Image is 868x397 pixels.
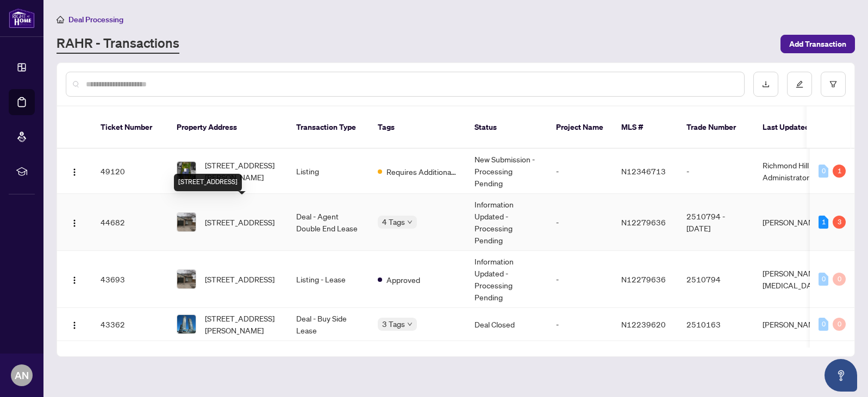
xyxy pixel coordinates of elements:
[205,216,274,228] span: [STREET_ADDRESS]
[819,273,828,286] div: 0
[92,308,168,341] td: 43362
[92,194,168,251] td: 44682
[466,251,547,308] td: Information Updated - Processing Pending
[621,319,666,329] span: N12239620
[466,106,547,149] th: Status
[92,251,168,308] td: 43693
[382,318,405,330] span: 3 Tags
[66,270,83,288] button: Logo
[621,166,666,176] span: N12346713
[825,359,857,392] button: Open asap
[678,149,754,194] td: -
[466,308,547,341] td: Deal Closed
[205,159,279,183] span: [STREET_ADDRESS][PERSON_NAME]
[789,35,846,53] span: Add Transaction
[621,217,666,227] span: N12279636
[547,251,613,308] td: -
[821,72,846,97] button: filter
[754,308,835,341] td: [PERSON_NAME]
[174,174,242,191] div: [STREET_ADDRESS]
[678,106,754,149] th: Trade Number
[819,165,828,178] div: 0
[407,322,413,327] span: down
[15,368,29,383] span: AN
[70,276,79,285] img: Logo
[9,8,35,28] img: logo
[70,168,79,177] img: Logo
[547,106,613,149] th: Project Name
[382,216,405,228] span: 4 Tags
[833,216,846,229] div: 3
[833,273,846,286] div: 0
[819,318,828,331] div: 0
[678,251,754,308] td: 2510794
[547,194,613,251] td: -
[92,149,168,194] td: 49120
[70,321,79,330] img: Logo
[547,308,613,341] td: -
[66,213,83,231] button: Logo
[386,166,457,178] span: Requires Additional Docs
[678,308,754,341] td: 2510163
[177,270,196,288] img: thumbnail-img
[288,194,369,251] td: Deal - Agent Double End Lease
[754,106,835,149] th: Last Updated By
[369,106,466,149] th: Tags
[621,274,666,284] span: N12279636
[466,194,547,251] td: Information Updated - Processing Pending
[57,34,179,54] a: RAHR - Transactions
[70,219,79,228] img: Logo
[796,80,803,88] span: edit
[613,106,678,149] th: MLS #
[288,308,369,341] td: Deal - Buy Side Lease
[780,35,855,53] button: Add Transaction
[762,80,770,88] span: download
[205,273,274,285] span: [STREET_ADDRESS]
[754,194,835,251] td: [PERSON_NAME]
[66,316,83,333] button: Logo
[177,213,196,231] img: thumbnail-img
[466,149,547,194] td: New Submission - Processing Pending
[386,274,420,286] span: Approved
[407,219,413,225] span: down
[787,72,812,97] button: edit
[829,80,837,88] span: filter
[754,149,835,194] td: Richmond Hill Administrator
[168,106,288,149] th: Property Address
[205,312,279,336] span: [STREET_ADDRESS][PERSON_NAME]
[833,165,846,178] div: 1
[288,251,369,308] td: Listing - Lease
[547,149,613,194] td: -
[92,106,168,149] th: Ticket Number
[288,106,369,149] th: Transaction Type
[753,72,778,97] button: download
[66,162,83,180] button: Logo
[177,162,196,180] img: thumbnail-img
[57,16,64,23] span: home
[288,149,369,194] td: Listing
[678,194,754,251] td: 2510794 - [DATE]
[68,15,123,24] span: Deal Processing
[754,251,835,308] td: [PERSON_NAME][MEDICAL_DATA]
[833,318,846,331] div: 0
[819,216,828,229] div: 1
[177,315,196,333] img: thumbnail-img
